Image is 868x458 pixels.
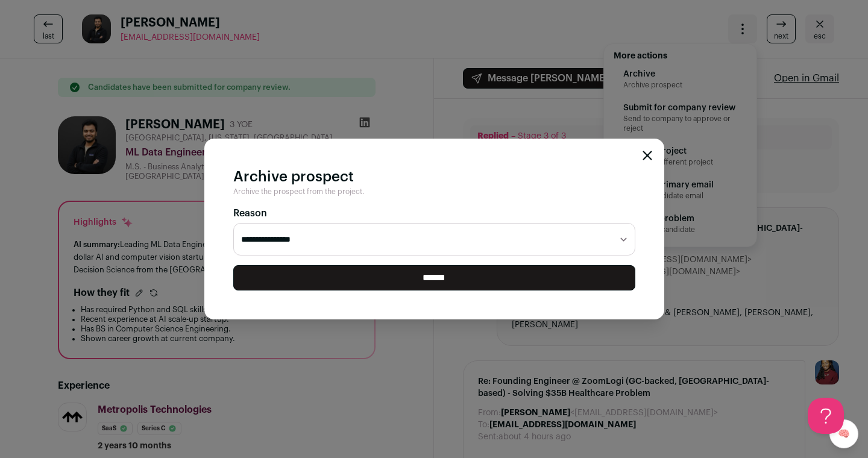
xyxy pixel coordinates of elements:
[233,187,364,196] span: Archive the prospect from the project.
[829,419,858,448] a: 🧠
[233,168,635,187] h2: Archive prospect
[643,151,652,160] button: Close modal
[233,206,635,221] label: Reason
[808,398,844,434] iframe: Help Scout Beacon - Open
